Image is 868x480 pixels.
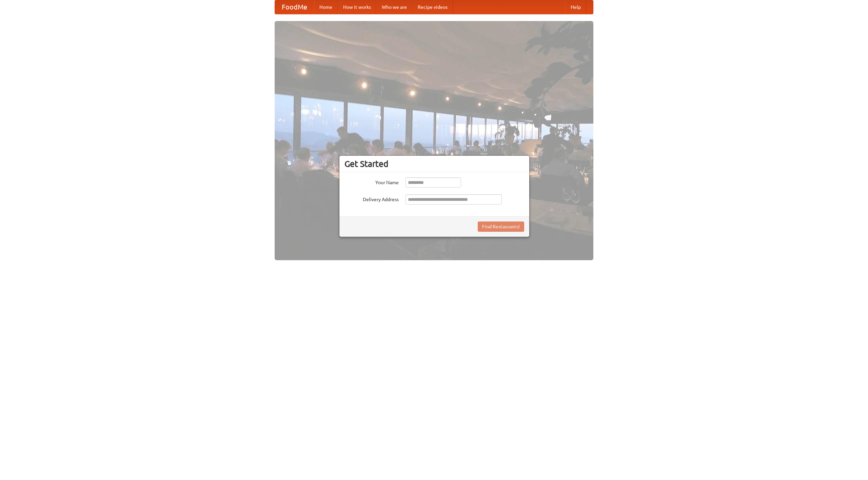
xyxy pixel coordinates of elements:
a: How it works [338,0,376,14]
label: Your Name [344,177,399,186]
a: Help [565,0,586,14]
a: FoodMe [275,0,314,14]
label: Delivery Address [344,194,399,203]
h3: Get Started [344,159,524,169]
button: Find Restaurants! [478,222,524,232]
a: Who we are [376,0,412,14]
a: Home [314,0,338,14]
a: Recipe videos [412,0,453,14]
